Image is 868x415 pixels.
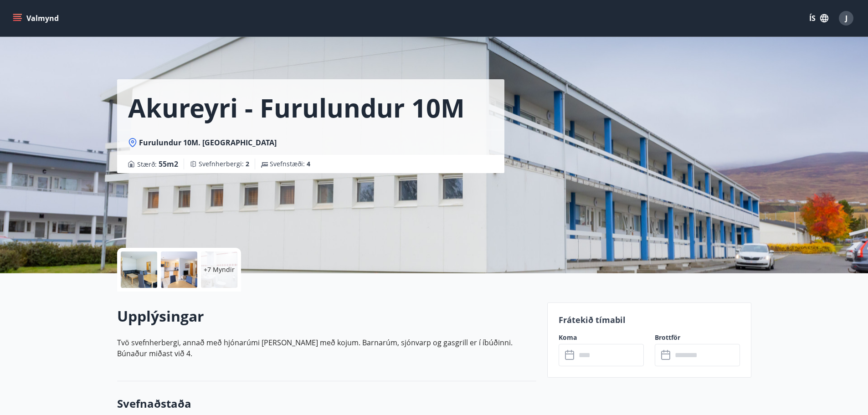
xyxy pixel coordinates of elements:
span: Stærð : [137,159,178,169]
label: Brottför [655,333,740,342]
span: 2 [246,159,249,168]
p: Frátekið tímabil [559,314,740,326]
h1: Akureyri - Furulundur 10M [128,90,465,125]
button: J [835,7,857,29]
label: Koma [559,333,644,342]
button: menu [11,10,62,26]
p: Tvö svefnherbergi, annað með hjónarúmi [PERSON_NAME] með kojum. Barnarúm, sjónvarp og gasgrill er... [117,337,536,359]
span: 55 m2 [159,159,178,169]
h3: Svefnaðstaða [117,396,536,411]
span: Svefnstæði : [270,159,310,169]
h2: Upplýsingar [117,306,536,326]
span: 4 [307,159,310,168]
span: Svefnherbergi : [199,159,249,169]
span: J [845,13,847,23]
span: Furulundur 10M. [GEOGRAPHIC_DATA] [139,138,277,148]
button: ÍS [804,10,833,26]
p: +7 Myndir [204,265,235,274]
